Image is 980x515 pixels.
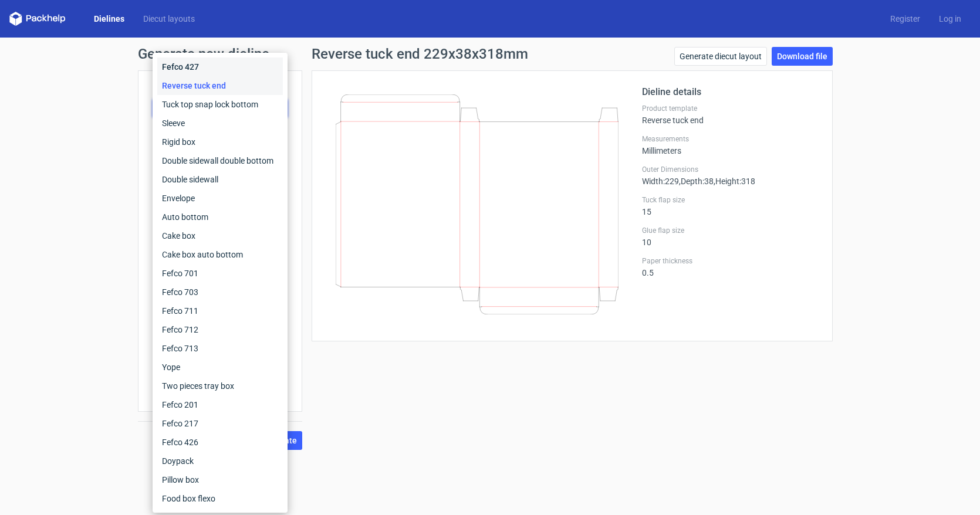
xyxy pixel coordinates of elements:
a: Log in [930,13,971,25]
div: Cake box auto bottom [157,245,283,264]
div: Fefco 701 [157,264,283,283]
label: Outer Dimensions [642,165,818,174]
div: Sleeve [157,114,283,133]
h1: Reverse tuck end 229x38x318mm [312,47,528,61]
div: 0.5 [642,256,818,277]
a: Register [881,13,930,25]
label: Product template [642,104,818,113]
div: Cake box [157,226,283,245]
div: Double sidewall double bottom [157,151,283,170]
div: Rigid box [157,133,283,151]
div: Double sidewall [157,170,283,189]
div: Fefco 711 [157,301,283,320]
div: Fefco 703 [157,283,283,301]
label: Paper thickness [642,256,818,266]
div: Yope [157,358,283,377]
h1: Generate new dieline [138,47,842,61]
div: Fefco 713 [157,339,283,358]
div: Pillow box [157,470,283,489]
label: Measurements [642,134,818,144]
div: Reverse tuck end [642,104,818,125]
h2: Dieline details [642,85,818,99]
div: Fefco 712 [157,320,283,339]
div: 15 [642,195,818,216]
div: Envelope [157,189,283,208]
span: Width : 229 [642,177,679,186]
a: Generate diecut layout [674,47,767,66]
div: 10 [642,226,818,247]
span: , Height : 318 [714,177,755,186]
div: Fefco 217 [157,414,283,433]
div: Reverse tuck end [157,76,283,95]
a: Dielines [85,13,134,25]
div: Fefco 426 [157,433,283,452]
a: Diecut layouts [134,13,204,25]
label: Tuck flap size [642,195,818,205]
label: Glue flap size [642,226,818,235]
div: Two pieces tray box [157,377,283,395]
div: Doypack [157,452,283,470]
div: Tuck top snap lock bottom [157,95,283,114]
span: , Depth : 38 [679,177,714,186]
div: Millimeters [642,134,818,155]
div: Auto bottom [157,208,283,226]
div: Fefco 427 [157,57,283,76]
div: Fefco 201 [157,395,283,414]
div: Food box flexo [157,489,283,508]
a: Download file [772,47,833,66]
